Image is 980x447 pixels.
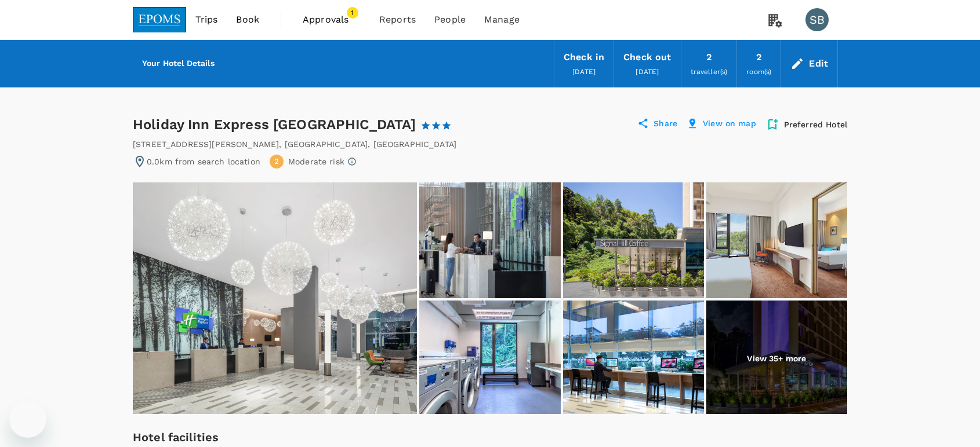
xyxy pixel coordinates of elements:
span: Manage [484,13,520,27]
div: [STREET_ADDRESS][PERSON_NAME] , [GEOGRAPHIC_DATA] , [GEOGRAPHIC_DATA] [133,138,456,150]
p: Share [654,118,677,131]
h6: Hotel facilities [133,428,420,446]
span: Book [236,13,259,27]
span: 2 [274,156,279,167]
span: [DATE] [636,68,659,76]
img: Business Center [563,301,704,416]
p: View on map [703,118,756,131]
div: 2 [756,49,761,65]
span: 1 [347,7,358,19]
div: Holiday Inn Express [GEOGRAPHIC_DATA] [133,115,473,134]
p: Preferred Hotel [784,119,847,130]
img: Front Desk [419,182,560,298]
img: Laundry Facility [419,301,560,416]
div: 2 [706,49,712,65]
div: Check out [623,49,671,65]
p: Moderate risk [288,156,344,167]
p: View 35+ more [747,353,806,364]
p: 0.0km from search location [147,156,260,167]
span: Trips [195,13,218,27]
img: Hotel Lobby [133,182,417,414]
iframe: Button to launch messaging window [9,401,46,438]
img: EPOMS SDN BHD [133,7,186,32]
span: traveller(s) [691,68,728,76]
h6: Your Hotel Details [142,57,215,70]
span: Reports [379,13,416,27]
img: Adjoining Room [706,182,847,298]
span: room(s) [746,68,771,76]
div: SB [805,8,829,31]
span: People [434,13,466,27]
span: Approvals [303,13,361,27]
img: Restaurant [706,301,847,416]
span: [DATE] [572,68,596,76]
div: Check in [564,49,604,65]
img: Bar and Lounge [563,182,704,298]
div: Edit [809,56,828,72]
